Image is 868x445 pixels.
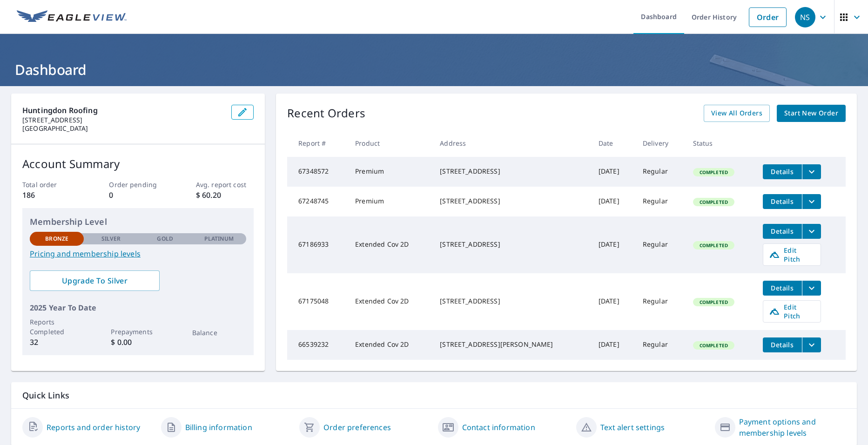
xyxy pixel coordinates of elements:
span: Completed [694,299,733,305]
p: Order pending [109,180,167,189]
p: Total order [22,180,80,189]
td: Regular [635,157,686,187]
a: View All Orders [704,105,770,122]
p: Reports Completed [30,317,84,337]
p: Silver [101,235,121,243]
p: Membership Level [30,216,246,228]
span: Completed [694,242,733,249]
span: Completed [694,199,733,205]
th: Delivery [635,129,686,157]
td: 66539232 [287,330,348,360]
button: filesDropdownBtn-67348572 [802,164,821,179]
a: Edit Pitch [763,300,821,323]
p: huntingdon roofing [22,105,224,116]
button: filesDropdownBtn-67248745 [802,194,821,209]
p: [STREET_ADDRESS] [22,116,224,124]
div: [STREET_ADDRESS][PERSON_NAME] [440,340,584,349]
a: Upgrade To Silver [30,270,160,291]
td: [DATE] [591,157,635,187]
span: Upgrade To Silver [37,276,152,286]
td: [DATE] [591,273,635,330]
p: Bronze [45,235,68,243]
p: Gold [157,235,173,243]
td: [DATE] [591,187,635,216]
p: Avg. report cost [196,180,254,189]
button: filesDropdownBtn-67186933 [802,224,821,239]
td: [DATE] [591,216,635,273]
button: detailsBtn-67248745 [763,194,802,209]
div: [STREET_ADDRESS] [440,297,584,306]
button: filesDropdownBtn-66539232 [802,337,821,352]
button: detailsBtn-67348572 [763,164,802,179]
p: 2025 Year To Date [30,302,246,313]
a: Order preferences [323,422,391,433]
h1: Dashboard [11,60,857,79]
div: [STREET_ADDRESS] [440,196,584,206]
a: Contact information [462,422,535,433]
div: [STREET_ADDRESS] [440,167,584,176]
p: $ 0.00 [111,337,165,348]
p: Balance [192,328,246,337]
p: $ 60.20 [196,189,254,201]
button: detailsBtn-67186933 [763,224,802,239]
td: Regular [635,216,686,273]
td: Premium [348,157,432,187]
p: Quick Links [22,390,846,401]
p: Platinum [204,235,234,243]
p: 0 [109,189,167,201]
a: Reports and order history [47,422,140,433]
button: detailsBtn-66539232 [763,337,802,352]
p: Prepayments [111,327,165,337]
td: Regular [635,330,686,360]
a: Text alert settings [600,422,665,433]
th: Address [432,129,591,157]
button: filesDropdownBtn-67175048 [802,281,821,296]
span: Edit Pitch [769,303,815,320]
td: 67175048 [287,273,348,330]
p: 186 [22,189,80,201]
td: Extended Cov 2D [348,330,432,360]
p: Recent Orders [287,105,365,122]
td: 67248745 [287,187,348,216]
td: 67186933 [287,216,348,273]
a: Payment options and membership levels [739,416,846,438]
td: 67348572 [287,157,348,187]
p: 32 [30,337,84,348]
span: Completed [694,342,733,349]
td: Extended Cov 2D [348,273,432,330]
span: Details [768,227,796,236]
a: Billing information [185,422,252,433]
div: [STREET_ADDRESS] [440,240,584,249]
th: Product [348,129,432,157]
img: EV Logo [17,10,127,24]
a: Edit Pitch [763,243,821,266]
span: Completed [694,169,733,175]
a: Order [749,7,787,27]
td: Extended Cov 2D [348,216,432,273]
p: [GEOGRAPHIC_DATA] [22,124,224,133]
td: Premium [348,187,432,216]
div: NS [795,7,815,27]
span: Start New Order [784,108,838,119]
span: Edit Pitch [769,246,815,263]
span: Details [768,340,796,349]
td: Regular [635,187,686,216]
td: Regular [635,273,686,330]
td: [DATE] [591,330,635,360]
th: Report # [287,129,348,157]
span: Details [768,197,796,206]
span: View All Orders [711,108,762,119]
th: Status [686,129,755,157]
th: Date [591,129,635,157]
p: Account Summary [22,155,254,172]
span: Details [768,167,796,176]
button: detailsBtn-67175048 [763,281,802,296]
a: Pricing and membership levels [30,248,246,259]
a: Start New Order [777,105,846,122]
span: Details [768,283,796,292]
